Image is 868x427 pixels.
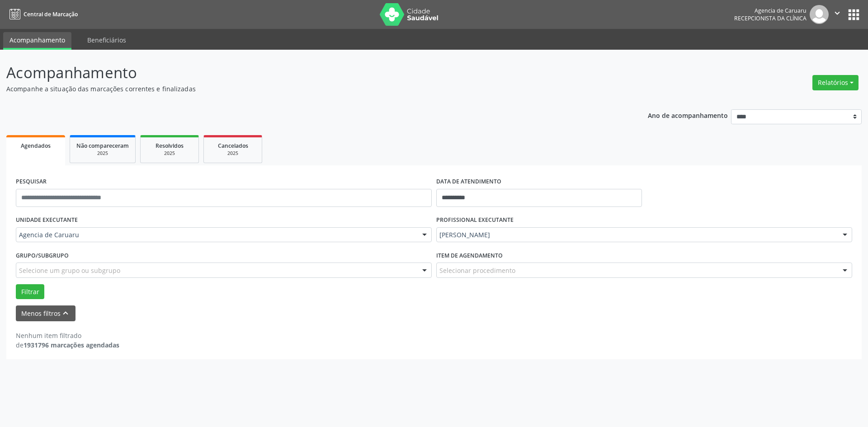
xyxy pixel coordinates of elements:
a: Acompanhamento [3,32,71,50]
span: [PERSON_NAME] [439,230,834,239]
img: img [810,5,829,24]
span: Central de Marcação [24,10,78,18]
p: Ano de acompanhamento [648,109,728,121]
span: Agencia de Caruaru [19,230,413,239]
p: Acompanhamento [6,61,605,84]
div: Agencia de Caruaru [734,7,807,14]
i: keyboard_arrow_up [61,308,71,318]
div: 2025 [76,150,129,157]
a: Central de Marcação [6,7,78,22]
span: Não compareceram [76,142,129,150]
label: Grupo/Subgrupo [16,249,69,263]
span: Selecionar procedimento [439,266,515,275]
div: Nenhum item filtrado [16,331,119,340]
span: Resolvidos [156,142,184,150]
label: PROFISSIONAL EXECUTANTE [436,213,514,227]
div: de [16,340,119,350]
span: Cancelados [218,142,248,150]
i:  [832,8,842,18]
button: Relatórios [812,75,859,90]
label: DATA DE ATENDIMENTO [436,175,501,189]
label: UNIDADE EXECUTANTE [16,213,78,227]
a: Beneficiários [81,32,132,48]
span: Recepcionista da clínica [734,14,807,22]
span: Agendados [21,142,51,150]
p: Acompanhe a situação das marcações correntes e finalizadas [6,84,605,94]
button: Menos filtroskeyboard_arrow_up [16,305,75,321]
button: Filtrar [16,284,44,300]
div: 2025 [147,150,192,157]
span: Selecione um grupo ou subgrupo [19,266,120,275]
label: PESQUISAR [16,175,47,189]
button:  [829,5,846,24]
button: apps [846,7,862,23]
label: Item de agendamento [436,249,503,263]
strong: 1931796 marcações agendadas [24,341,119,349]
div: 2025 [210,150,255,157]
